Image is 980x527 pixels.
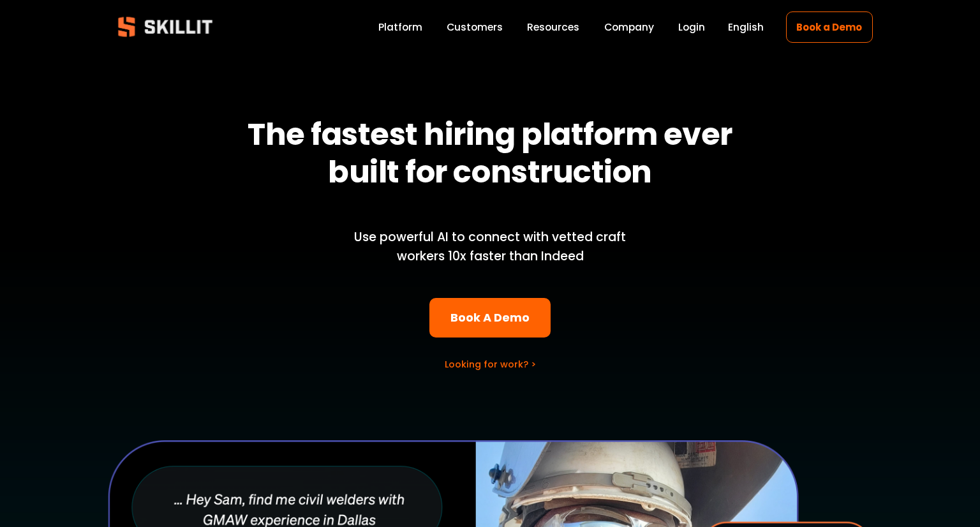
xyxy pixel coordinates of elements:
a: Company [604,19,654,36]
a: Book A Demo [429,298,551,338]
span: English [728,20,764,34]
a: Platform [378,19,422,36]
a: Looking for work? > [445,358,536,371]
img: Skillit [107,8,223,46]
p: Use powerful AI to connect with vetted craft workers 10x faster than Indeed [332,228,648,267]
strong: The fastest hiring platform ever built for construction [248,113,738,193]
div: language picker [728,19,764,36]
a: folder dropdown [527,19,579,36]
a: Login [678,19,705,36]
span: Resources [527,20,579,34]
a: Customers [447,19,503,36]
a: Book a Demo [786,11,873,43]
